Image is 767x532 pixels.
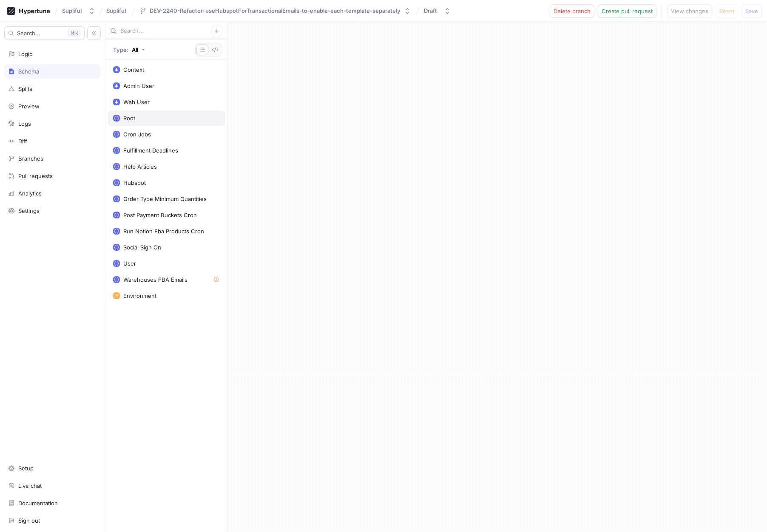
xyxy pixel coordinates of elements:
div: Fulfillment Deadlines [123,147,178,154]
p: Type: [113,47,128,53]
button: Delete branch [550,4,594,18]
div: Logic [18,51,32,57]
div: Sign out [18,517,40,524]
div: Admin User [123,82,154,89]
div: Supliful [62,7,82,14]
button: Draft [420,4,454,18]
div: Analytics [18,190,42,197]
button: Create pull request [598,4,656,18]
span: Search... [17,31,40,36]
button: Type: All [110,43,148,57]
div: Logs [18,120,31,127]
span: Reset [719,8,734,14]
div: User [123,260,136,267]
div: Hubspot [123,179,146,186]
div: Post Payment Buckets Cron [123,212,197,218]
div: DEV-2240-Refactor-useHubspotForTransactionalEmails-to-enable-each-template-separately [150,7,401,14]
div: Preview [18,103,40,110]
button: Save [741,4,762,18]
span: View changes [671,8,708,14]
span: Delete branch [554,8,591,14]
div: Setup [18,465,34,472]
div: Live chat [18,482,42,489]
button: Supliful [59,4,99,18]
div: Warehouses FBA Emails [123,276,187,283]
div: Context [123,66,144,73]
div: Cron Jobs [123,131,151,138]
div: Schema [18,68,39,75]
a: Documentation [4,496,101,510]
input: Search... [120,27,211,35]
div: Diff [18,138,27,144]
div: Splits [18,85,32,92]
div: Order Type Minimum Quantities [123,195,207,202]
span: Create pull request [602,8,653,14]
button: Search...K [4,26,85,40]
span: Save [745,8,758,14]
div: Root [123,115,135,122]
button: Reset [716,4,738,18]
div: Environment [123,292,156,299]
span: Supliful [106,8,126,14]
div: Pull requests [18,173,53,179]
div: Branches [18,155,43,162]
button: DEV-2240-Refactor-useHubspotForTransactionalEmails-to-enable-each-template-separately [136,4,414,18]
button: View changes [667,4,712,18]
div: Settings [18,207,40,214]
div: Documentation [18,500,58,507]
div: Social Sign On [123,244,161,251]
div: Help Articles [123,163,157,170]
div: Run Notion Fba Products Cron [123,228,204,235]
div: Web User [123,99,150,105]
div: K [68,29,81,37]
div: All [132,47,138,53]
div: Draft [424,7,437,14]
